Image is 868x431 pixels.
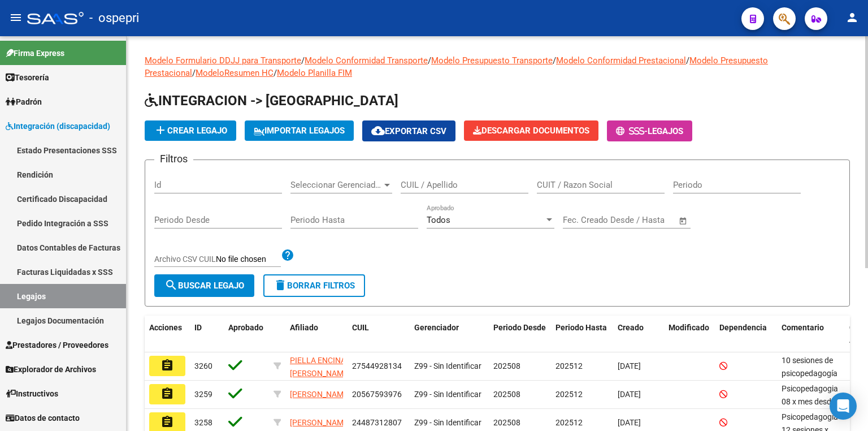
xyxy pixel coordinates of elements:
[777,316,845,353] datatable-header-cell: Comentario
[154,255,216,264] span: Archivo CSV CUIL
[563,215,600,225] input: Start date
[414,418,481,427] span: Z99 - Sin Identificar
[352,390,402,399] span: 20567593976
[830,393,857,420] div: Open Intercom Messenger
[281,248,294,262] mat-icon: help
[464,120,598,141] button: Descargar Documentos
[719,323,767,332] span: Dependencia
[715,316,777,353] datatable-header-cell: Dependencia
[194,323,202,332] span: ID
[431,55,553,66] a: Modelo Presupuesto Transporte
[493,390,520,399] span: 202508
[664,316,715,353] datatable-header-cell: Modificado
[493,323,546,332] span: Periodo Desde
[555,361,583,370] span: 202512
[154,274,254,297] button: Buscar Legajo
[555,390,583,399] span: 202512
[6,387,58,400] span: Instructivos
[6,120,110,132] span: Integración (discapacidad)
[352,323,369,332] span: CUIL
[194,390,212,399] span: 3259
[285,316,348,353] datatable-header-cell: Afiliado
[618,361,641,370] span: [DATE]
[89,6,139,31] span: - ospepri
[145,120,236,141] button: Crear Legajo
[194,361,212,370] span: 3260
[618,323,644,332] span: Creado
[290,323,318,332] span: Afiliado
[473,126,589,136] span: Descargar Documentos
[245,120,354,141] button: IMPORTAR LEGAJOS
[160,387,174,400] mat-icon: assignment
[224,316,269,353] datatable-header-cell: Aprobado
[290,390,350,399] span: [PERSON_NAME]
[618,390,641,399] span: [DATE]
[305,55,428,66] a: Modelo Conformidad Transporte
[414,361,481,370] span: Z99 - Sin Identificar
[352,418,402,427] span: 24487312807
[414,390,481,399] span: Z99 - Sin Identificar
[154,123,167,137] mat-icon: add
[196,68,274,78] a: ModeloResumen HC
[489,316,551,353] datatable-header-cell: Periodo Desde
[6,363,96,376] span: Explorador de Archivos
[194,418,212,427] span: 3258
[6,339,108,351] span: Prestadores / Proveedores
[9,11,23,24] mat-icon: menu
[254,126,345,136] span: IMPORTAR LEGAJOS
[290,418,350,427] span: [PERSON_NAME]
[410,316,489,353] datatable-header-cell: Gerenciador
[493,361,520,370] span: 202508
[613,316,664,353] datatable-header-cell: Creado
[845,11,859,24] mat-icon: person
[216,255,281,265] input: Archivo CSV CUIL
[145,316,190,353] datatable-header-cell: Acciones
[154,126,227,136] span: Crear Legajo
[6,71,49,84] span: Tesorería
[290,180,382,190] span: Seleccionar Gerenciador
[190,316,224,353] datatable-header-cell: ID
[290,356,350,378] span: PIELLA ENCINA [PERSON_NAME]
[154,151,193,167] h3: Filtros
[274,278,287,292] mat-icon: delete
[164,281,244,291] span: Buscar Legajo
[607,120,692,141] button: -Legajos
[669,323,709,332] span: Modificado
[263,274,365,297] button: Borrar Filtros
[352,361,402,370] span: 27544928134
[677,214,690,227] button: Open calendar
[277,68,352,78] a: Modelo Planilla FIM
[362,120,455,141] button: Exportar CSV
[648,126,683,136] span: Legajos
[551,316,613,353] datatable-header-cell: Periodo Hasta
[782,356,837,416] span: 10 sesiones de psicopedagogía vallejo m mercedes/ Agosto a dic
[6,412,80,424] span: Datos de contacto
[371,124,385,137] mat-icon: cloud_download
[164,278,178,292] mat-icon: search
[274,281,355,291] span: Borrar Filtros
[610,215,665,225] input: End date
[145,93,398,109] span: INTEGRACION -> [GEOGRAPHIC_DATA]
[493,418,520,427] span: 202508
[782,323,824,332] span: Comentario
[6,96,42,108] span: Padrón
[149,323,182,332] span: Acciones
[555,323,607,332] span: Periodo Hasta
[616,126,648,136] span: -
[6,47,64,59] span: Firma Express
[427,215,450,225] span: Todos
[556,55,686,66] a: Modelo Conformidad Prestacional
[618,418,641,427] span: [DATE]
[371,126,446,136] span: Exportar CSV
[160,359,174,372] mat-icon: assignment
[348,316,410,353] datatable-header-cell: CUIL
[145,55,301,66] a: Modelo Formulario DDJJ para Transporte
[555,418,583,427] span: 202512
[228,323,263,332] span: Aprobado
[414,323,459,332] span: Gerenciador
[160,415,174,429] mat-icon: assignment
